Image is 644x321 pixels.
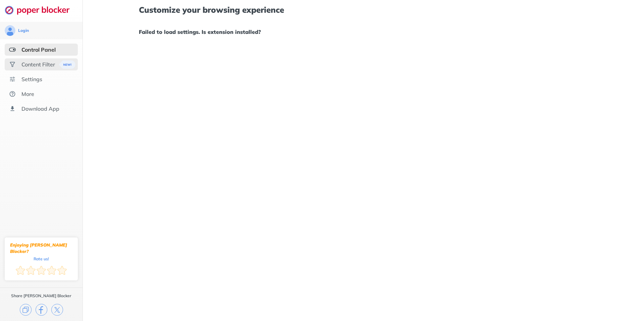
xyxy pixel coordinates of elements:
[9,76,16,83] img: settings.svg
[21,46,56,53] div: Control Panel
[9,91,16,97] img: about.svg
[57,60,73,69] img: menuBanner.svg
[51,304,63,316] img: x.svg
[9,61,16,68] img: social.svg
[20,304,32,316] img: copy.svg
[18,28,29,33] div: Login
[9,105,16,112] img: download-app.svg
[10,242,72,255] div: Enjoying [PERSON_NAME] Blocker?
[139,5,588,14] h1: Customize your browsing experience
[21,61,55,68] div: Content Filter
[21,105,59,112] div: Download App
[21,91,34,97] div: More
[5,5,77,15] img: logo-webpage.svg
[21,76,42,83] div: Settings
[139,28,588,36] h1: Failed to load settings. Is extension installed?
[11,293,71,299] div: Share [PERSON_NAME] Blocker
[5,25,15,36] img: avatar.svg
[34,257,49,260] div: Rate us!
[9,46,16,53] img: features-selected.svg
[36,304,47,316] img: facebook.svg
